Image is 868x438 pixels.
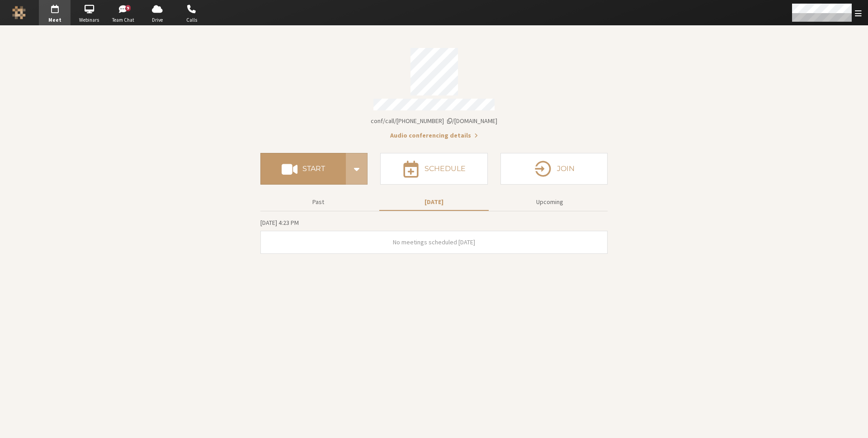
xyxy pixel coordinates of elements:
[260,219,299,227] span: [DATE] 4:23 PM
[500,153,608,185] button: Join
[371,116,497,126] button: Copy my meeting room linkCopy my meeting room link
[393,238,475,246] span: No meetings scheduled [DATE]
[845,414,861,432] iframe: Chat
[260,153,346,185] button: Start
[346,153,368,185] div: Start conference options
[260,42,608,140] section: Account details
[39,16,71,24] span: Meet
[425,165,466,172] h4: Schedule
[495,194,604,210] button: Upcoming
[390,131,478,140] button: Audio conferencing details
[73,16,105,24] span: Webinars
[302,165,325,172] h4: Start
[380,153,487,185] button: Schedule
[12,6,26,19] img: Iotum
[176,16,208,24] span: Calls
[260,218,608,254] section: Today's Meetings
[125,5,131,11] div: 9
[379,194,489,210] button: [DATE]
[142,16,173,24] span: Drive
[264,194,373,210] button: Past
[371,117,497,125] span: Copy my meeting room link
[108,16,139,24] span: Team Chat
[557,165,575,172] h4: Join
